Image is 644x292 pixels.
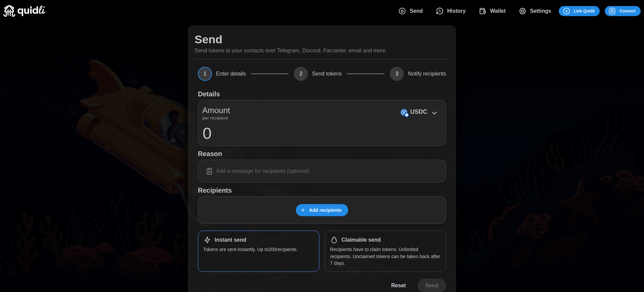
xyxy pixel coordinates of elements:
[294,67,342,81] button: 2Send tokens
[202,164,442,178] input: Add a message for recipients (optional)
[202,125,442,142] input: 0
[216,71,246,77] span: Enter details
[198,67,212,81] span: 1
[605,6,641,16] button: Connect
[3,5,45,17] img: Quidli
[215,237,246,244] h1: Instant send
[195,47,386,55] p: Send tokens to your contacts over Telegram, Discord, Farcaster, email and more
[312,71,342,77] span: Send tokens
[390,67,404,81] span: 3
[620,6,636,16] span: Connect
[410,4,423,18] span: Send
[198,149,446,158] h1: Reason
[341,237,381,244] h1: Claimable send
[408,71,446,77] span: Notify recipients
[574,6,595,16] span: Link Quidli
[296,204,348,216] button: Add recipients
[514,4,559,18] button: Settings
[431,4,474,18] button: History
[294,67,308,81] span: 2
[393,4,431,18] button: Send
[473,4,513,18] button: Wallet
[198,67,246,81] button: 1Enter details
[202,104,230,116] p: Amount
[203,246,314,253] p: Tokens are sent instantly. Up to 200 recipients.
[410,107,427,117] p: USDC
[490,4,506,18] span: Wallet
[447,4,466,18] span: History
[198,186,446,195] h1: Recipients
[559,6,599,16] button: Link Quidli
[390,67,446,81] button: 3Notify recipients
[530,4,551,18] span: Settings
[400,109,408,116] img: USDC (on Base)
[202,116,230,120] p: per recipient
[330,246,441,266] p: Recipients have to claim tokens. Unlimited recipients. Unclaimed tokens can be taken back after 7...
[309,204,341,216] span: Add recipients
[195,32,222,47] h1: Send
[198,90,220,98] h1: Details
